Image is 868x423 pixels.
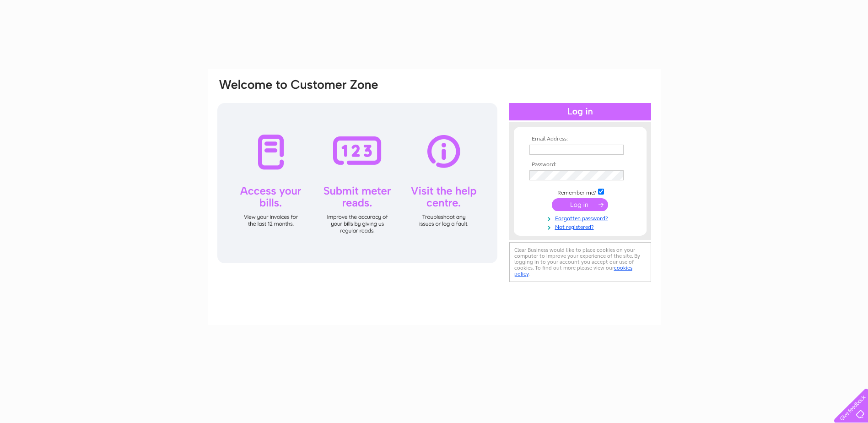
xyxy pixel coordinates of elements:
[509,242,651,282] div: Clear Business would like to place cookies on your computer to improve your experience of the sit...
[552,198,608,211] input: Submit
[527,162,633,168] th: Password:
[529,213,633,222] a: Forgotten password?
[527,187,633,196] td: Remember me?
[527,136,633,142] th: Email Address:
[514,265,632,277] a: cookies policy
[529,222,633,231] a: Not registered?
